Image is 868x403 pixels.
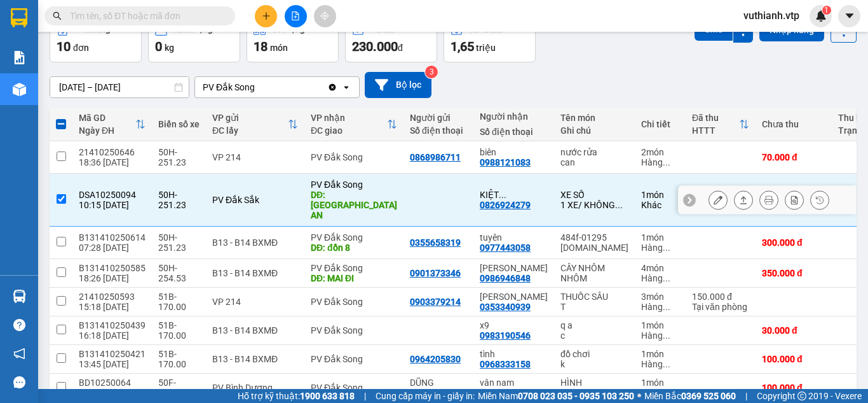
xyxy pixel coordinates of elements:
[311,152,397,162] div: PV Đắk Song
[311,354,397,364] div: PV Đắk Song
[341,82,351,92] svg: open
[33,20,103,68] strong: CÔNG TY TNHH [GEOGRAPHIC_DATA] 214 QL13 - P.26 - Q.BÌNH THẠNH - TP HCM 1900888606
[43,89,80,96] span: PV Đắk Song
[398,43,403,53] span: đ
[158,320,200,341] div: 51B-170.00
[212,354,298,364] div: B13 - B14 BXMĐ
[480,200,531,210] div: 0826924279
[410,268,461,278] div: 0901373346
[148,17,240,62] button: Khối lượng0kg
[560,232,628,243] div: 484f-01295
[644,389,736,403] span: Miền Bắc
[364,389,366,403] span: |
[641,200,679,210] div: Khác
[560,200,628,210] div: 1 XE/ KHÔNG BAO TRẦY XƯỚC
[50,17,142,62] button: Đơn hàng10đơn
[637,393,641,399] span: ⚪️
[745,389,747,403] span: |
[311,383,397,393] div: PV Đắk Song
[247,17,339,62] button: Số lượng18món
[480,388,531,398] div: 0862077379
[410,378,467,388] div: DŨNG
[314,5,336,27] button: aim
[11,8,27,27] img: logo-vxr
[560,349,628,359] div: đồ chơi
[13,348,25,360] span: notification
[480,292,548,302] div: hoàng minh
[79,125,135,136] div: Ngày ĐH
[615,200,623,210] span: ...
[681,391,736,401] strong: 0369 525 060
[79,378,146,388] div: BD10250064
[560,330,628,341] div: c
[518,391,634,401] strong: 0708 023 035 - 0935 103 250
[822,6,831,15] sup: 1
[311,263,397,273] div: PV Đắk Song
[13,29,29,60] img: logo
[641,147,679,157] div: 2 món
[410,354,461,364] div: 0964205830
[641,320,679,330] div: 1 món
[158,119,200,129] div: Biển số xe
[480,232,548,243] div: tuyên
[212,383,298,393] div: PV Bình Dương
[410,152,461,162] div: 0868986711
[480,111,548,122] div: Người nhận
[158,232,200,253] div: 50H-251.23
[560,320,628,330] div: q a
[762,383,825,393] div: 100.000 đ
[560,263,628,273] div: CÂY NHÔM
[73,43,89,53] span: đơn
[79,273,146,283] div: 18:26 [DATE]
[499,190,506,200] span: ...
[797,392,806,400] span: copyright
[692,113,739,123] div: Đã thu
[158,147,200,167] div: 50H-251.23
[238,389,355,403] span: Hỗ trợ kỹ thuật:
[476,43,496,53] span: triệu
[641,292,679,302] div: 3 món
[291,11,300,20] span: file-add
[641,378,679,388] div: 1 món
[79,147,146,157] div: 21410250646
[212,113,288,123] div: VP gửi
[692,302,749,312] div: Tại văn phòng
[44,76,147,86] strong: BIÊN NHẬN GỬI HÀNG HOÁ
[79,320,146,330] div: B131410250439
[327,82,337,92] svg: Clear value
[97,88,118,107] span: Nơi nhận:
[641,232,679,243] div: 1 món
[311,125,387,136] div: ĐC giao
[128,89,148,96] span: VP 214
[50,77,189,97] input: Select a date range.
[155,39,162,54] span: 0
[560,113,628,123] div: Tên món
[641,359,679,369] div: Hàng thông thường
[262,11,271,20] span: plus
[663,330,670,341] span: ...
[300,391,355,401] strong: 1900 633 818
[365,72,431,98] button: Bộ lọc
[560,243,628,253] div: xe.cv.ck
[451,39,474,54] span: 1,65
[212,268,298,278] div: B13 - B14 BXMĐ
[641,157,679,167] div: Hàng thông thường
[844,10,855,22] span: caret-down
[13,319,25,331] span: question-circle
[79,190,146,200] div: DSA10250094
[480,243,531,253] div: 0977443058
[480,359,531,369] div: 0968333158
[560,388,628,398] div: K
[480,190,548,200] div: KIỆT /0842478086
[560,190,628,200] div: XE SỐ
[121,57,179,67] span: 16:41:18 [DATE]
[641,119,679,129] div: Chi tiết
[311,297,397,307] div: PV Đắk Song
[480,273,531,283] div: 0986946848
[480,147,548,157] div: biên
[686,108,756,141] th: Toggle SortBy
[480,349,548,359] div: tình
[641,243,679,253] div: Hàng thông thường
[345,17,437,62] button: Đã thu230.000đ
[560,157,628,167] div: can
